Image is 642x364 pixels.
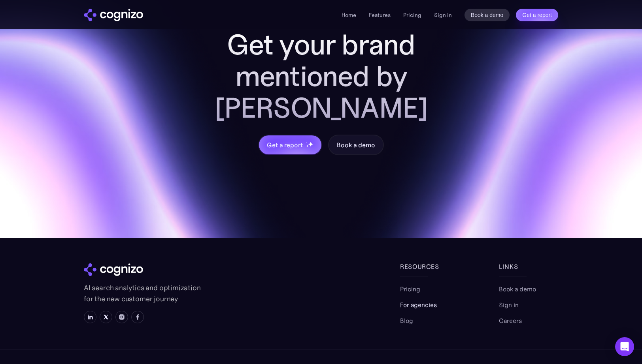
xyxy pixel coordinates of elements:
[258,135,322,155] a: Get a reportstarstarstar
[306,145,309,148] img: star
[499,300,519,310] a: Sign in
[516,9,558,21] a: Get a report
[337,140,375,150] div: Book a demo
[87,314,93,320] img: LinkedIn icon
[306,142,307,143] img: star
[84,9,143,21] a: home
[499,284,536,294] a: Book a demo
[403,11,421,19] a: Pricing
[615,337,634,356] div: Open Intercom Messenger
[400,262,459,271] div: Resources
[434,10,452,20] a: Sign in
[103,314,109,320] img: X icon
[465,9,510,21] a: Book a demo
[84,282,202,304] p: AI search analytics and optimization for the new customer journey
[499,262,558,271] div: links
[400,300,437,310] a: For agencies
[308,141,313,146] img: star
[400,316,413,325] a: Blog
[84,263,143,276] img: cognizo logo
[194,29,448,124] h2: Get your brand mentioned by [PERSON_NAME]
[369,11,391,19] a: Features
[342,11,356,19] a: Home
[328,135,383,155] a: Book a demo
[84,9,143,21] img: cognizo logo
[267,140,302,150] div: Get a report
[400,284,420,294] a: Pricing
[499,316,522,325] a: Careers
